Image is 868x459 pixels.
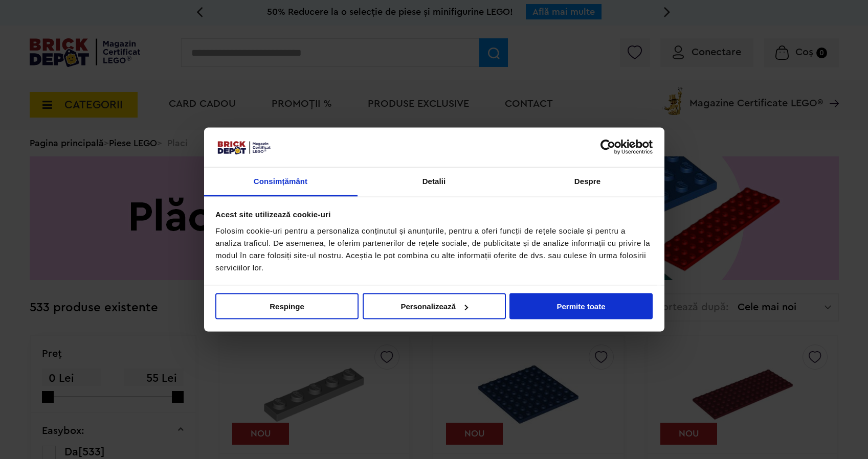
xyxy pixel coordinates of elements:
[204,167,358,196] a: Consimțământ
[215,224,653,273] div: Folosim cookie-uri pentru a personaliza conținutul și anunțurile, pentru a oferi funcții de rețel...
[358,167,511,196] a: Detalii
[215,139,272,155] img: siglă
[511,167,664,196] a: Despre
[509,293,653,319] button: Permite toate
[215,209,653,221] div: Acest site utilizează cookie-uri
[563,140,653,155] a: Usercentrics Cookiebot - opens in a new window
[363,293,506,319] button: Personalizează
[215,293,359,319] button: Respinge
